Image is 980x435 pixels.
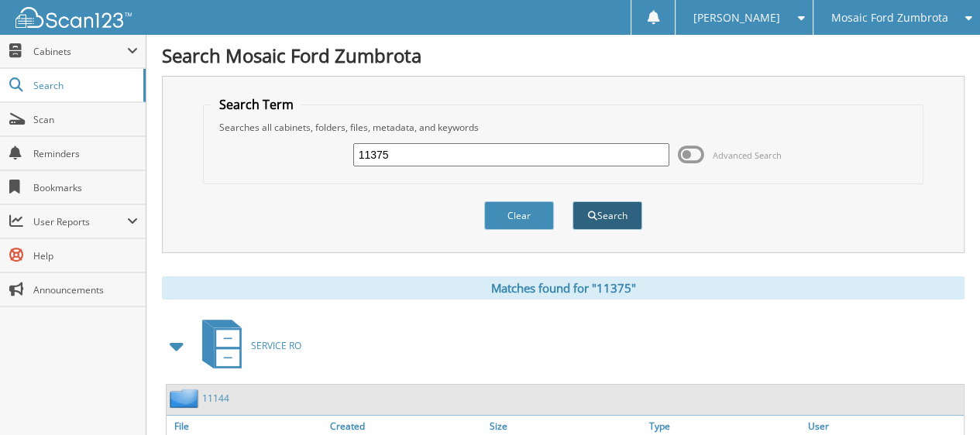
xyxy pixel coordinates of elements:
[33,283,138,296] span: Announcements
[162,276,965,300] div: Matches found for "11375"
[15,7,132,28] img: scan123-logo-white.svg
[202,392,229,405] a: 11144
[573,201,642,230] button: Search
[170,389,202,408] img: folder2.png
[830,13,947,22] span: Mosaic Ford Zumbrota
[251,339,301,352] span: SERVICE RO
[693,13,780,22] span: [PERSON_NAME]
[211,121,915,134] div: Searches all cabinets, folders, files, metadata, and keywords
[33,181,138,194] span: Bookmarks
[33,79,136,92] span: Search
[162,43,965,68] h1: Search Mosaic Ford Zumbrota
[211,96,301,113] legend: Search Term
[33,249,138,262] span: Help
[193,315,301,376] a: SERVICE RO
[33,215,127,228] span: User Reports
[484,201,554,230] button: Clear
[712,149,781,161] span: Advanced Search
[33,113,138,126] span: Scan
[33,45,127,58] span: Cabinets
[903,361,980,435] iframe: Chat Widget
[33,147,138,160] span: Reminders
